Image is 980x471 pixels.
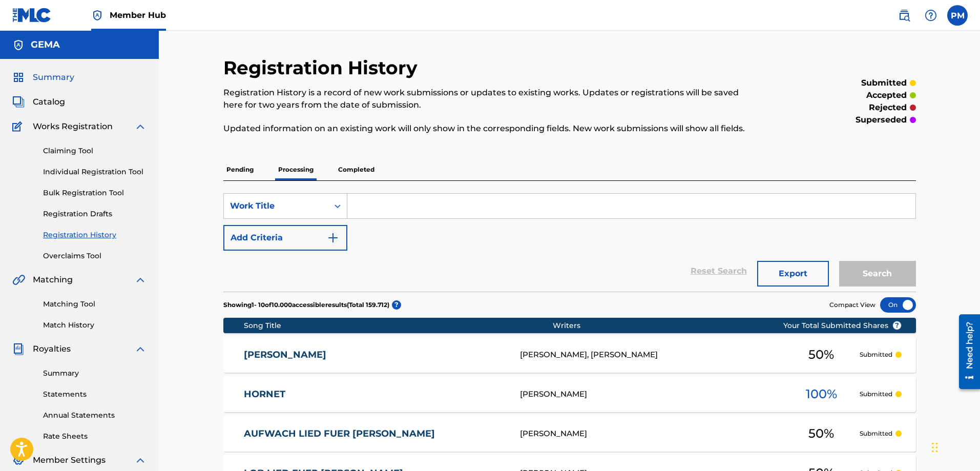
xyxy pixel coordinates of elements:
img: Catalog [12,96,25,108]
p: submitted [861,77,907,89]
span: Member Settings [33,454,106,466]
a: [PERSON_NAME] [244,349,506,361]
img: MLC Logo [12,8,52,23]
img: expand [134,120,147,133]
img: Top Rightsholder [91,9,103,22]
button: Add Criteria [223,225,347,251]
iframe: Chat Widget [929,422,980,471]
p: Showing 1 - 10 of 10.000 accessible results (Total 159.712 ) [223,300,389,310]
a: Claiming Tool [43,146,147,156]
img: expand [134,274,147,286]
span: 100 % [806,385,837,403]
img: Summary [12,71,25,84]
span: Compact View [829,300,875,310]
div: [PERSON_NAME] [520,388,783,400]
div: User Menu [947,5,968,26]
p: superseded [856,114,907,126]
span: Your Total Submitted Shares [783,320,902,331]
p: Submitted [860,390,892,399]
a: Registration History [43,230,147,240]
a: Statements [43,389,147,400]
img: expand [134,343,147,355]
a: Matching Tool [43,299,147,310]
span: ? [392,300,401,310]
a: Summary [43,368,147,379]
p: rejected [869,101,907,114]
span: 50 % [808,345,834,364]
span: Royalties [33,343,71,355]
a: SummarySummary [12,71,74,84]
p: Processing [275,159,317,180]
a: Rate Sheets [43,431,147,442]
span: Member Hub [110,9,166,21]
p: Pending [223,159,257,180]
div: Chat-Widget [929,422,980,471]
span: ? [893,321,901,330]
p: Submitted [860,429,892,438]
img: Accounts [12,39,25,51]
form: Search Form [223,193,916,292]
h5: GEMA [31,39,60,51]
img: expand [134,454,147,466]
img: Works Registration [12,120,26,133]
a: CatalogCatalog [12,96,65,108]
p: Completed [335,159,378,180]
img: 9d2ae6d4665cec9f34b9.svg [327,232,339,244]
button: Export [757,261,829,286]
a: Registration Drafts [43,209,147,219]
div: Work Title [230,200,322,212]
a: Annual Statements [43,410,147,421]
p: Registration History is a record of new work submissions or updates to existing works. Updates or... [223,87,757,111]
img: Member Settings [12,454,25,466]
span: Catalog [33,96,65,108]
div: Ziehen [932,432,938,463]
span: Summary [33,71,74,84]
a: Match History [43,320,147,331]
div: Song Title [244,320,553,331]
iframe: Resource Center [951,311,980,393]
a: Bulk Registration Tool [43,188,147,198]
div: Writers [553,320,816,331]
p: Updated information on an existing work will only show in the corresponding fields. New work subm... [223,122,757,135]
h2: Registration History [223,56,423,79]
a: Public Search [894,5,914,26]
img: search [898,9,910,22]
a: HORNET [244,388,506,400]
a: Individual Registration Tool [43,167,147,177]
div: Help [921,5,941,26]
img: help [925,9,937,22]
a: AUFWACH LIED FUER [PERSON_NAME] [244,428,506,440]
p: accepted [866,89,907,101]
p: Submitted [860,350,892,359]
div: [PERSON_NAME] [520,428,783,440]
span: 50 % [808,424,834,443]
div: [PERSON_NAME], [PERSON_NAME] [520,349,783,361]
span: Matching [33,274,73,286]
span: Works Registration [33,120,113,133]
a: Overclaims Tool [43,251,147,261]
img: Royalties [12,343,25,355]
img: Matching [12,274,25,286]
